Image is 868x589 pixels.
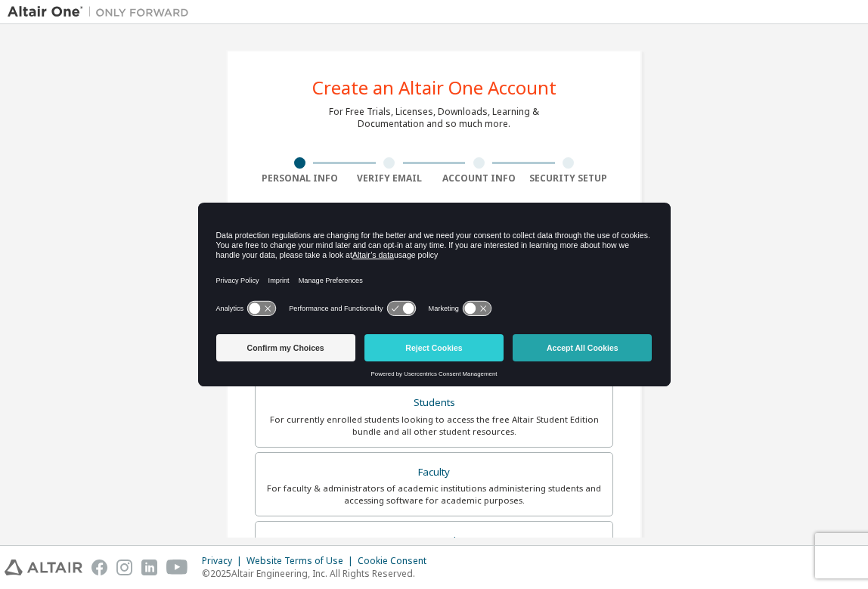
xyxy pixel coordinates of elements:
[265,392,603,414] div: Students
[265,482,603,507] div: For faculty & administrators of academic institutions administering students and accessing softwa...
[116,560,132,575] img: instagram.svg
[265,531,603,552] div: Everyone else
[434,172,524,184] div: Account Info
[255,172,345,184] div: Personal Info
[265,462,603,483] div: Faculty
[312,79,556,97] div: Create an Altair One Account
[265,414,603,438] div: For currently enrolled students looking to access the free Altair Student Edition bundle and all ...
[246,555,358,567] div: Website Terms of Use
[166,560,188,575] img: youtube.svg
[358,555,436,567] div: Cookie Consent
[8,5,197,20] img: Altair One
[91,560,107,575] img: facebook.svg
[202,567,436,580] p: © 2025 Altair Engineering, Inc. All Rights Reserved.
[329,106,539,130] div: For Free Trials, Licenses, Downloads, Learning & Documentation and so much more.
[202,555,246,567] div: Privacy
[345,172,435,184] div: Verify Email
[141,560,157,575] img: linkedin.svg
[5,560,82,575] img: altair_logo.svg
[524,172,614,184] div: Security Setup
